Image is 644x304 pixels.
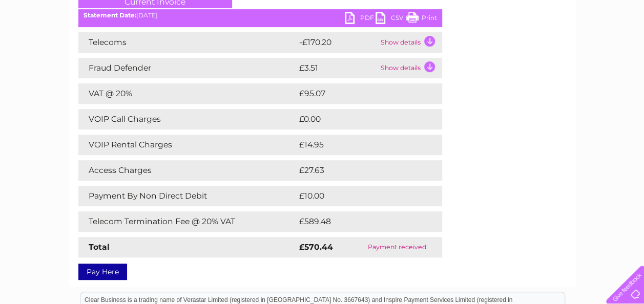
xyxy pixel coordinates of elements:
[518,44,549,51] a: Telecoms
[376,12,406,27] a: CSV
[378,32,442,53] td: Show details
[297,135,421,155] td: £14.95
[406,12,437,27] a: Print
[576,44,601,51] a: Contact
[89,242,110,252] strong: Total
[78,58,297,78] td: Fraud Defender
[299,242,333,252] strong: £570.44
[610,44,634,51] a: Log out
[297,160,421,181] td: £27.63
[78,12,442,19] div: [DATE]
[297,58,378,78] td: £3.51
[78,264,127,280] a: Pay Here
[78,32,297,53] td: Telecoms
[297,186,421,206] td: £10.00
[78,160,297,181] td: Access Charges
[297,109,419,129] td: £0.00
[78,109,297,129] td: VOIP Call Charges
[378,58,442,78] td: Show details
[297,83,422,104] td: £95.07
[464,44,483,51] a: Water
[345,12,376,27] a: PDF
[78,211,297,232] td: Telecom Termination Fee @ 20% VAT
[297,32,378,53] td: -£170.20
[78,186,297,206] td: Payment By Non Direct Debit
[80,6,565,50] div: Clear Business is a trading name of Verastar Limited (registered in [GEOGRAPHIC_DATA] No. 3667643...
[297,211,424,232] td: £589.48
[78,83,297,104] td: VAT @ 20%
[451,5,522,18] a: 0333 014 3131
[23,27,75,58] img: logo.png
[555,44,570,51] a: Blog
[78,135,297,155] td: VOIP Rental Charges
[351,237,442,257] td: Payment received
[489,44,512,51] a: Energy
[84,11,136,19] b: Statement Date:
